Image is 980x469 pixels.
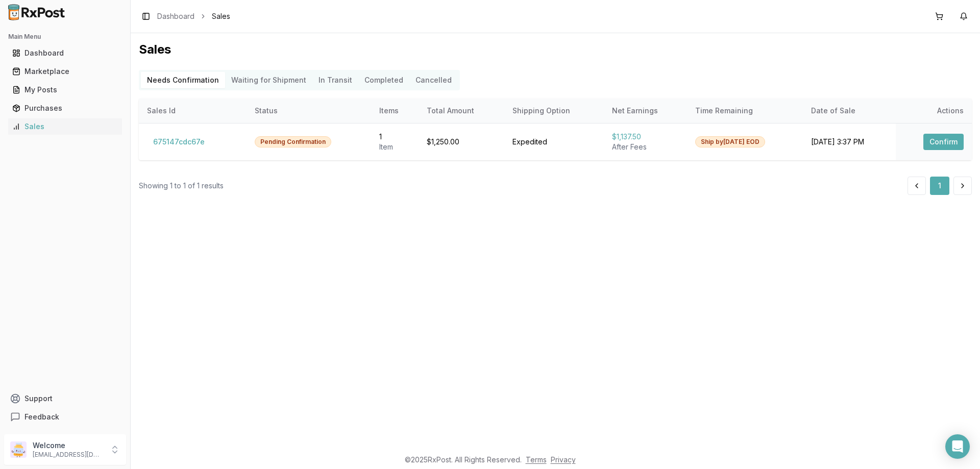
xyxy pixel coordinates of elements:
[8,81,122,99] a: My Posts
[612,132,679,142] div: $1,137.50
[12,48,118,58] div: Dashboard
[409,72,458,88] button: Cancelled
[504,98,603,123] th: Shipping Option
[923,134,964,150] button: Confirm
[612,142,679,152] div: After Fees
[379,142,411,152] div: Item
[139,181,224,191] div: Showing 1 to 1 of 1 results
[419,98,504,123] th: Total Amount
[157,11,230,21] nav: breadcrumb
[695,136,765,147] div: Ship by [DATE] EOD
[896,98,972,123] th: Actions
[4,118,126,135] button: Sales
[4,45,126,61] button: Dashboard
[427,137,496,147] div: $1,250.00
[8,99,122,117] a: Purchases
[4,63,126,80] button: Marketplace
[24,412,59,422] span: Feedback
[33,451,104,459] p: [EMAIL_ADDRESS][DOMAIN_NAME]
[8,44,122,62] a: Dashboard
[147,134,211,150] button: 675147cdc67e
[12,85,118,95] div: My Posts
[4,82,126,98] button: My Posts
[526,455,547,464] a: Terms
[604,98,688,123] th: Net Earnings
[4,389,126,408] button: Support
[803,98,896,123] th: Date of Sale
[10,441,27,458] img: User avatar
[945,434,970,459] div: Open Intercom Messenger
[33,440,104,451] p: Welcome
[811,137,888,147] div: [DATE] 3:37 PM
[551,455,576,464] a: Privacy
[255,136,331,147] div: Pending Confirmation
[8,33,122,41] h2: Main Menu
[379,132,411,142] div: 1
[312,72,358,88] button: In Transit
[141,72,225,88] button: Needs Confirmation
[358,72,409,88] button: Completed
[247,98,371,123] th: Status
[4,100,126,116] button: Purchases
[8,117,122,136] a: Sales
[139,41,972,58] h1: Sales
[225,72,312,88] button: Waiting for Shipment
[12,121,118,132] div: Sales
[12,103,118,113] div: Purchases
[371,98,419,123] th: Items
[512,137,595,147] div: Expedited
[212,11,230,21] span: Sales
[12,66,118,77] div: Marketplace
[157,11,194,21] a: Dashboard
[687,98,803,123] th: Time Remaining
[8,62,122,81] a: Marketplace
[139,98,247,123] th: Sales Id
[4,408,126,426] button: Feedback
[930,177,949,195] button: 1
[4,4,69,20] img: RxPost Logo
